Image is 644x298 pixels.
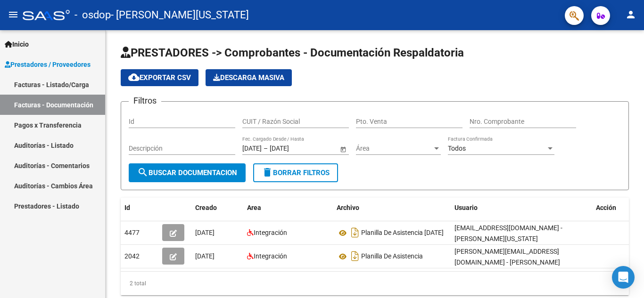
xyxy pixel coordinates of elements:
span: – [264,145,268,153]
h3: Filtros [129,94,161,107]
span: - [PERSON_NAME][US_STATE] [111,5,249,25]
span: Todos [448,145,466,152]
span: Borrar Filtros [262,169,330,177]
span: - osdop [74,5,111,25]
span: Usuario [454,204,478,211]
span: 4477 [124,229,140,236]
span: Integración [254,252,287,260]
span: PRESTADORES -> Comprobantes - Documentación Respaldatoria [121,46,464,59]
datatable-header-cell: Acción [592,198,639,218]
mat-icon: search [137,167,149,178]
input: Fecha fin [270,145,316,153]
button: Borrar Filtros [253,163,338,182]
span: Inicio [5,39,29,49]
datatable-header-cell: Usuario [451,198,592,218]
span: Planilla De Asistencia [361,253,423,260]
span: Integración [254,229,287,236]
div: 2 total [121,272,629,295]
mat-icon: cloud_download [128,72,140,83]
span: Creado [195,204,217,211]
span: Descarga Masiva [213,73,284,82]
datatable-header-cell: Area [243,198,333,218]
i: Descargar documento [349,249,361,264]
datatable-header-cell: Creado [191,198,243,218]
span: 2042 [124,252,140,260]
app-download-masive: Descarga masiva de comprobantes (adjuntos) [206,69,292,86]
div: Open Intercom Messenger [612,266,635,289]
button: Exportar CSV [121,69,198,86]
datatable-header-cell: Archivo [333,198,451,218]
input: Fecha inicio [242,145,262,153]
span: [DATE] [195,229,215,236]
i: Descargar documento [349,225,361,240]
span: [DATE] [195,252,215,260]
span: Buscar Documentacion [137,169,237,177]
span: Acción [596,204,616,211]
mat-icon: menu [8,9,19,20]
datatable-header-cell: Id [121,198,158,218]
span: Id [124,204,130,211]
button: Buscar Documentacion [129,163,246,182]
mat-icon: person [625,9,636,20]
span: Exportar CSV [128,73,191,82]
span: Prestadores / Proveedores [5,59,91,70]
button: Descarga Masiva [206,69,292,86]
span: [PERSON_NAME][EMAIL_ADDRESS][DOMAIN_NAME] - [PERSON_NAME] [454,248,560,266]
span: Planilla De Asistencia [DATE] [361,229,444,237]
span: [EMAIL_ADDRESS][DOMAIN_NAME] - [PERSON_NAME][US_STATE] [454,224,562,242]
button: Open calendar [338,144,348,154]
span: Área [356,145,432,153]
span: Area [247,204,261,211]
span: Archivo [337,204,359,211]
mat-icon: delete [262,167,273,178]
